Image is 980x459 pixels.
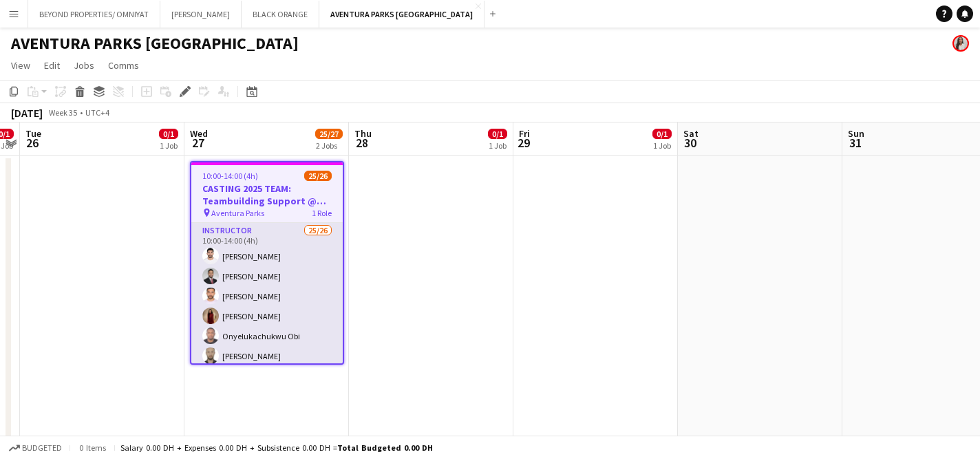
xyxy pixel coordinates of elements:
[952,35,969,52] app-user-avatar: Ines de Puybaudet
[44,59,60,72] span: Edit
[188,135,208,151] span: 27
[681,135,699,151] span: 30
[517,135,530,151] span: 29
[488,129,507,139] span: 0/1
[652,129,672,139] span: 0/1
[74,59,94,72] span: Jobs
[489,140,507,151] div: 1 Job
[846,135,864,151] span: 31
[319,1,484,28] button: AVENTURA PARKS [GEOGRAPHIC_DATA]
[848,127,864,140] span: Sun
[315,129,343,139] span: 25/27
[7,440,64,456] button: Budgeted
[304,171,332,181] span: 25/26
[39,56,65,74] a: Edit
[11,33,299,54] h1: AVENTURA PARKS [GEOGRAPHIC_DATA]
[22,443,62,453] span: Budgeted
[11,106,43,120] div: [DATE]
[160,1,242,28] button: [PERSON_NAME]
[683,127,699,140] span: Sat
[85,107,109,118] div: UTC+4
[519,127,530,140] span: Fri
[160,140,178,151] div: 1 Job
[190,161,344,365] app-job-card: 10:00-14:00 (4h)25/26CASTING 2025 TEAM: Teambuilding Support @ Aventura Parks Aventura Parks1 Rol...
[211,208,264,218] span: Aventura Parks
[23,135,41,151] span: 26
[242,1,319,28] button: BLACK ORANGE
[316,140,342,151] div: 2 Jobs
[103,56,145,74] a: Comms
[352,135,372,151] span: 28
[28,1,160,28] button: BEYOND PROPERTIES/ OMNIYAT
[11,59,30,72] span: View
[68,56,100,74] a: Jobs
[653,140,671,151] div: 1 Job
[202,171,258,181] span: 10:00-14:00 (4h)
[108,59,139,72] span: Comms
[45,107,80,118] span: Week 35
[337,442,433,453] span: Total Budgeted 0.00 DH
[312,208,332,218] span: 1 Role
[190,127,208,140] span: Wed
[76,442,109,453] span: 0 items
[6,56,36,74] a: View
[25,127,41,140] span: Tue
[159,129,178,139] span: 0/1
[191,182,343,207] h3: CASTING 2025 TEAM: Teambuilding Support @ Aventura Parks
[354,127,372,140] span: Thu
[120,442,433,453] div: Salary 0.00 DH + Expenses 0.00 DH + Subsistence 0.00 DH =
